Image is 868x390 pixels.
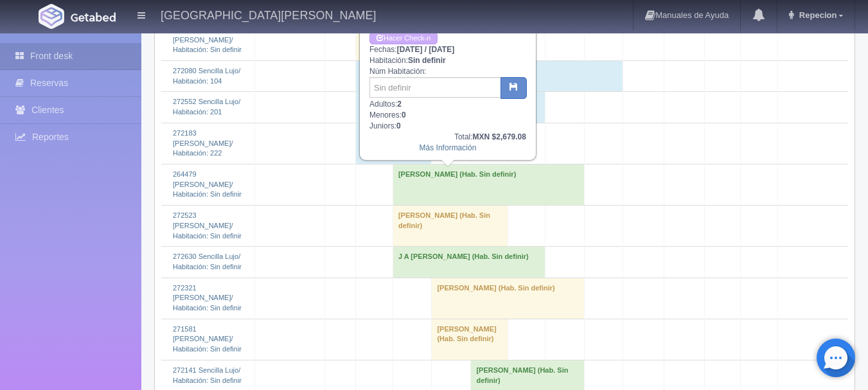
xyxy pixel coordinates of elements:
td: [PERSON_NAME] (Hab. Sin definir) [393,206,508,247]
b: 0 [396,121,401,130]
img: Getabed [39,4,64,29]
a: Hacer Check-in [369,32,438,44]
h4: [GEOGRAPHIC_DATA][PERSON_NAME] [161,6,376,22]
a: 264479 [PERSON_NAME]/Habitación: Sin definir [173,170,242,198]
input: Sin definir [369,77,501,98]
b: MXN $2,679.08 [473,132,526,141]
b: 2 [397,100,402,109]
td: [PERSON_NAME] (Hab. 104) [355,61,623,92]
a: 272080 Sencilla Lujo/Habitación: 104 [173,67,240,85]
a: 270810 [PERSON_NAME]/Habitación: Sin definir [173,26,242,53]
b: 0 [402,111,406,120]
a: 272141 Sencilla Lujo/Habitación: Sin definir [173,366,242,384]
td: [PERSON_NAME] (Hab. Sin definir) [432,319,508,360]
a: 272552 Sencilla Lujo/Habitación: 201 [173,98,240,116]
div: Fechas: Habitación: Núm Habitación: Adultos: Menores: Juniors: [360,26,535,159]
a: Más Información [420,143,477,152]
a: 272630 Sencilla Lujo/Habitación: Sin definir [173,253,242,270]
div: Total: [369,132,526,143]
td: [PERSON_NAME] (Hab. 201) [355,92,545,123]
span: Repecion [796,10,837,20]
a: 272523 [PERSON_NAME]/Habitación: Sin definir [173,211,242,239]
img: Getabed [71,12,116,22]
td: [PERSON_NAME] (Hab. Sin definir) [355,19,508,60]
b: [DATE] / [DATE] [397,45,455,54]
td: J A [PERSON_NAME] (Hab. Sin definir) [393,247,545,278]
td: [PERSON_NAME] (Hab. 222) [355,123,432,164]
a: 272321 [PERSON_NAME]/Habitación: Sin definir [173,284,242,312]
td: [PERSON_NAME] (Hab. Sin definir) [432,278,584,319]
a: 271581 [PERSON_NAME]/Habitación: Sin definir [173,325,242,353]
td: [PERSON_NAME] (Hab. Sin definir) [393,164,584,206]
a: 272183 [PERSON_NAME]/Habitación: 222 [173,129,233,157]
b: Sin definir [408,56,446,65]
